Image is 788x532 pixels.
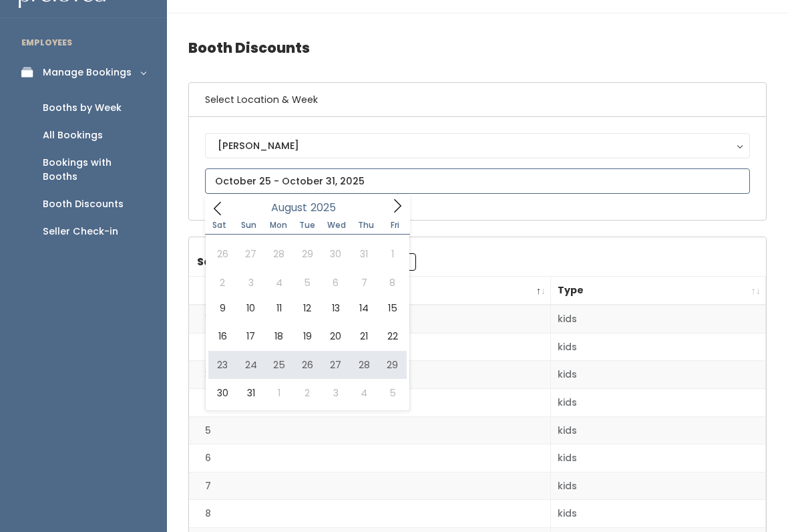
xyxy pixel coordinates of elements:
[322,379,350,407] span: September 3, 2025
[265,294,293,322] span: August 11, 2025
[381,221,410,229] span: Fri
[43,156,146,184] div: Bookings with Booths
[378,294,406,322] span: August 15, 2025
[293,294,321,322] span: August 12, 2025
[293,379,321,407] span: September 2, 2025
[265,322,293,350] span: August 18, 2025
[234,221,264,229] span: Sun
[322,294,350,322] span: August 13, 2025
[265,379,293,407] span: September 1, 2025
[350,351,378,379] span: August 28, 2025
[189,416,551,444] td: 5
[350,294,378,322] span: August 14, 2025
[189,83,766,117] h6: Select Location & Week
[293,322,321,350] span: August 19, 2025
[322,351,350,379] span: August 27, 2025
[551,444,766,473] td: kids
[350,322,378,350] span: August 21, 2025
[271,203,307,213] span: August
[43,101,122,115] div: Booths by Week
[378,322,406,350] span: August 22, 2025
[551,361,766,389] td: kids
[322,221,351,229] span: Wed
[208,294,236,322] span: August 9, 2025
[378,379,406,407] span: September 5, 2025
[236,294,264,322] span: August 10, 2025
[293,351,321,379] span: August 26, 2025
[189,361,551,389] td: 3
[236,379,264,407] span: August 31, 2025
[189,500,551,528] td: 8
[208,351,236,379] span: August 23, 2025
[551,389,766,417] td: kids
[43,65,132,80] div: Manage Bookings
[188,29,767,66] h4: Booth Discounts
[43,128,103,142] div: All Bookings
[551,500,766,528] td: kids
[322,322,350,350] span: August 20, 2025
[205,168,750,194] input: October 25 - October 31, 2025
[189,277,551,305] th: Booth Number: activate to sort column descending
[350,379,378,407] span: September 4, 2025
[218,138,737,153] div: [PERSON_NAME]
[307,199,347,216] input: Year
[265,351,293,379] span: August 25, 2025
[264,221,293,229] span: Mon
[378,351,406,379] span: August 29, 2025
[208,322,236,350] span: August 16, 2025
[189,444,551,473] td: 6
[551,305,766,333] td: kids
[189,305,551,333] td: 1
[292,221,322,229] span: Tue
[236,351,264,379] span: August 24, 2025
[205,133,750,158] button: [PERSON_NAME]
[189,472,551,500] td: 7
[551,333,766,361] td: kids
[205,221,234,229] span: Sat
[551,277,766,305] th: Type: activate to sort column ascending
[197,253,416,271] label: Search:
[189,389,551,417] td: 4
[208,379,236,407] span: August 30, 2025
[551,416,766,444] td: kids
[236,322,264,350] span: August 17, 2025
[43,197,124,211] div: Booth Discounts
[551,472,766,500] td: kids
[43,225,118,239] div: Seller Check-in
[189,333,551,361] td: 2
[351,221,381,229] span: Thu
